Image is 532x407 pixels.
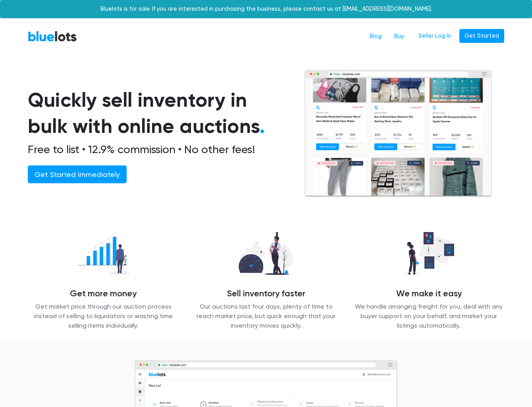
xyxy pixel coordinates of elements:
[28,302,179,330] p: Get market price through our auction process instead of selling to liquidators or wasting time se...
[260,114,265,138] span: .
[28,165,127,183] a: Get Started Immediately
[397,228,461,279] img: we_manage-77d26b14627abc54d025a00e9d5ddefd645ea4957b3cc0d2b85b0966dac19dae.png
[71,228,136,279] img: recover_more-49f15717009a7689fa30a53869d6e2571c06f7df1acb54a68b0676dd95821868.png
[232,228,300,279] img: sell_faster-bd2504629311caa3513348c509a54ef7601065d855a39eafb26c6393f8aa8a46.png
[353,302,504,330] p: We handle arranging freight for you, deal with any buyer support on your behalf, and market your ...
[363,29,388,44] a: Blog
[413,29,456,43] a: Seller Log In
[28,87,285,140] h1: Quickly sell inventory in bulk with online auctions
[353,289,504,299] h4: We make it easy
[28,31,77,42] a: BlueLots
[28,289,179,299] h4: Get more money
[388,29,410,44] a: Buy
[191,289,341,299] h4: Sell inventory faster
[459,29,504,43] a: Get Started
[28,143,285,156] h2: Free to list • 12.9% commission • No other fees!
[191,302,341,330] p: Our auctions last four days, plenty of time to reach market price, but quick enough that your inv...
[304,69,492,198] img: browserlots-effe8949e13f0ae0d7b59c7c387d2f9fb811154c3999f57e71a08a1b8b46c466.png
